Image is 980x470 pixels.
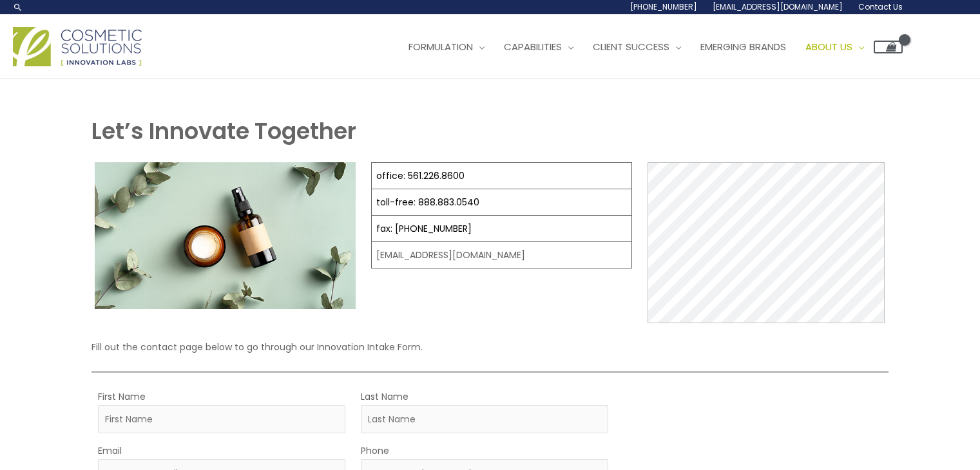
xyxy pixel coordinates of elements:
a: About Us [796,28,874,66]
a: office: 561.226.8600 [376,169,465,182]
a: View Shopping Cart, empty [874,41,903,53]
span: [PHONE_NUMBER] [630,1,697,12]
input: Last Name [361,405,608,433]
p: Fill out the contact page below to go through our Innovation Intake Form. [91,339,889,355]
label: Phone [361,442,389,459]
a: Client Success [583,28,691,66]
a: toll-free: 888.883.0540 [376,196,479,209]
a: Search icon link [13,2,23,12]
label: First Name [98,388,146,405]
span: Contact Us [858,1,903,12]
label: Last Name [361,388,408,405]
label: Email [98,442,122,459]
strong: Let’s Innovate Together [91,115,356,147]
img: Cosmetic Solutions Logo [13,27,142,66]
span: [EMAIL_ADDRESS][DOMAIN_NAME] [713,1,843,12]
span: Client Success [593,40,669,53]
a: Capabilities [494,28,583,66]
a: Emerging Brands [691,28,796,66]
td: [EMAIL_ADDRESS][DOMAIN_NAME] [371,242,631,268]
span: Emerging Brands [700,40,786,53]
span: Capabilities [504,40,562,53]
img: Contact page image for private label skincare manufacturer Cosmetic solutions shows a skin care b... [95,162,356,309]
a: fax: [PHONE_NUMBER] [376,222,472,235]
input: First Name [98,405,345,433]
a: Formulation [399,28,494,66]
span: About Us [805,40,852,53]
nav: Site Navigation [389,28,903,66]
span: Formulation [408,40,473,53]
